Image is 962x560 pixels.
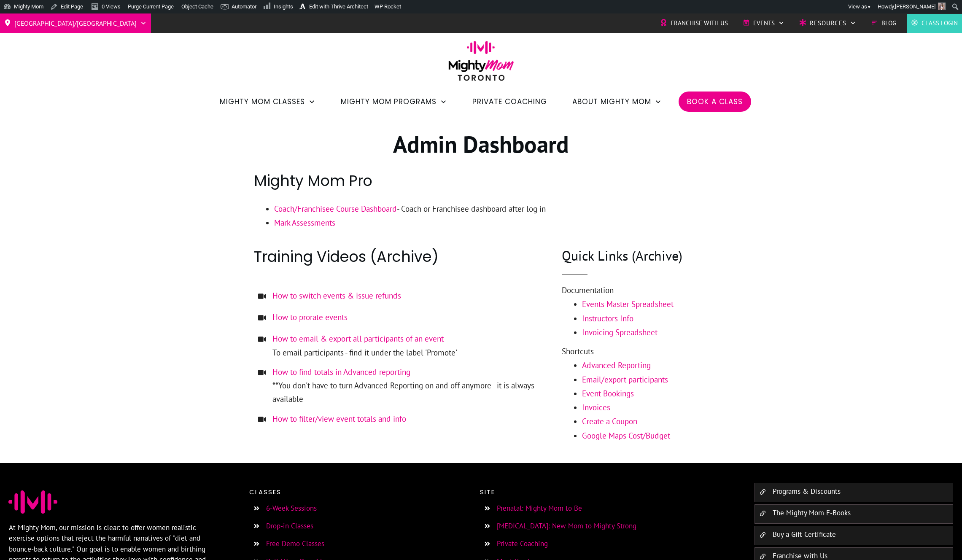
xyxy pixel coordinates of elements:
a: Mighty Mom Classes [220,94,315,109]
h2: Mighty Mom Pro [254,170,709,201]
a: How to find totals in Advanced reporting [272,367,410,377]
span: Mighty Mom Programs [341,94,437,109]
a: Resources [799,17,856,30]
span: **You don't have to turn Advanced Reporting on and off anymore - it is always available [272,365,555,406]
a: How to filter/view event totals and info [272,414,406,424]
span: Blog [881,17,896,30]
a: Event Bookings [582,388,634,398]
a: Advanced Reporting [582,360,651,370]
a: Create a Coupon [582,416,637,426]
a: Prenatal: Mighty Mom to Be [497,503,582,513]
a: Buy a Gift Certificate [773,530,836,539]
a: About Mighty Mom [572,94,662,109]
h1: Admin Dashboard [254,129,709,170]
a: Drop-in Classes [266,521,313,530]
p: Shortcuts [562,345,709,358]
a: Private Coaching [497,539,548,548]
span: Franchise with Us [671,17,728,30]
a: 6-Week Sessions [266,503,317,513]
a: Instructors Info [582,313,633,323]
img: mightymom-logo-toronto [444,41,518,87]
img: Favicon Jessica Sennet Mighty Mom Prenatal Postpartum Mom & Baby Fitness Programs Toronto Ontario... [8,490,57,513]
a: Class Login [911,17,958,30]
h3: Quick Links (Archive) [562,246,709,265]
a: Events Master Spreadsheet [582,299,674,309]
span: Resources [810,17,846,30]
span: To email participants - find it under the label 'Promote' [272,332,457,359]
span: About Mighty Mom [572,94,651,109]
a: Book a Class [687,94,743,109]
a: Free Demo Classes [266,539,324,548]
a: Coach/Franchisee Course Dashboard [274,204,397,214]
a: Invoices [582,402,610,412]
a: Mark Assessments [274,218,335,228]
span: Events [753,17,775,30]
a: [MEDICAL_DATA]: New Mom to Mighty Strong [497,521,636,530]
span: ▼ [867,4,871,10]
p: Documentation [562,283,709,297]
a: Invoicing Spreadsheet [582,327,658,337]
span: Class Login [922,17,958,30]
p: Classes [249,487,472,498]
a: How to switch events & issue refunds [272,291,401,301]
a: Mighty Mom Programs [341,94,447,109]
a: Google Maps Cost/Budget [582,431,670,441]
a: Franchise with Us [660,17,728,30]
a: How to prorate events [272,312,348,322]
h2: Training Videos (Archive) [254,246,555,267]
a: Blog [871,17,896,30]
a: Programs & Discounts [773,487,841,496]
a: How to email & export all participants of an event [272,334,444,344]
a: Email/export participants [582,374,668,385]
p: Site [480,487,737,498]
li: - Coach or Franchisee dashboard after log in [274,202,709,216]
a: The Mighty Mom E-Books [773,508,851,517]
a: Private Coaching [472,94,547,109]
a: [GEOGRAPHIC_DATA]/[GEOGRAPHIC_DATA] [4,16,147,30]
span: Mighty Mom Classes [220,94,305,109]
a: Events [743,17,784,30]
span: [GEOGRAPHIC_DATA]/[GEOGRAPHIC_DATA] [14,16,137,30]
span: [PERSON_NAME] [895,3,935,10]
